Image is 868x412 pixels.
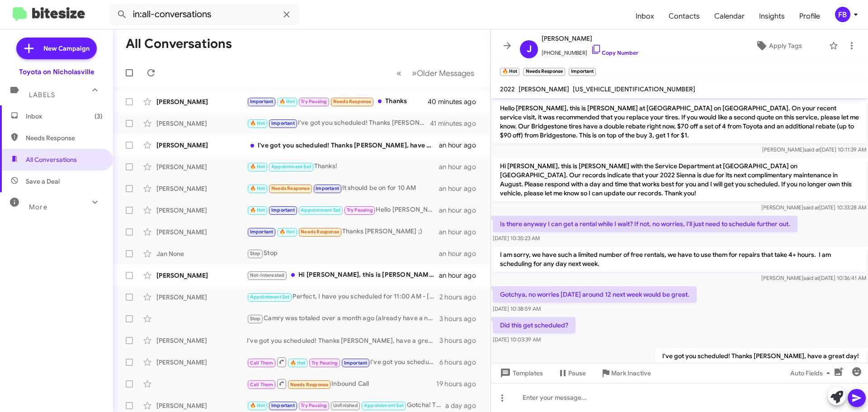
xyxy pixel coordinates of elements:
[519,85,569,93] span: [PERSON_NAME]
[412,67,417,79] span: »
[611,365,651,381] span: Mark Inactive
[26,177,60,186] span: Save a Deal
[250,185,265,191] span: 🔥 Hot
[290,360,306,366] span: 🔥 Hot
[250,120,265,126] span: 🔥 Hot
[247,336,439,345] div: I've got you scheduled! Thanks [PERSON_NAME], have a great day!
[247,118,430,128] div: I've got you scheduled! Thanks [PERSON_NAME], have a great day!
[493,235,540,242] span: [DATE] 10:35:23 AM
[19,67,94,76] div: Toyota on Nicholasville
[628,3,661,29] a: Inbox
[430,119,483,128] div: 41 minutes ago
[439,162,483,171] div: an hour ago
[250,251,261,256] span: Stop
[250,272,285,278] span: Not-Interested
[250,229,274,235] span: Important
[94,112,103,121] span: (3)
[391,64,407,82] button: Previous
[156,162,247,171] div: [PERSON_NAME]
[827,7,858,22] button: FB
[783,365,841,381] button: Auto Fields
[445,401,483,410] div: a day ago
[493,216,797,232] p: Is there anyway I can get a rental while I wait? If not, no worries, I'll just need to schedule f...
[493,286,697,303] p: Gotchya, no worries [DATE] around 12 next week would be great.
[792,3,827,29] a: Profile
[333,99,372,104] span: Needs Response
[156,249,247,258] div: Jan None
[527,42,532,57] span: J
[16,38,97,59] a: New Campaign
[247,227,439,237] div: Thanks [PERSON_NAME] ;)
[344,360,368,366] span: Important
[250,164,265,170] span: 🔥 Hot
[333,403,358,408] span: Unfinished
[542,33,638,44] span: [PERSON_NAME]
[250,316,261,322] span: Stop
[301,207,340,213] span: Appointment Set
[591,49,638,56] a: Copy Number
[156,293,247,302] div: [PERSON_NAME]
[301,99,327,104] span: Try Pausing
[439,336,483,345] div: 3 hours ago
[498,365,543,381] span: Templates
[126,37,232,51] h1: All Conversations
[156,119,247,128] div: [PERSON_NAME]
[250,207,265,213] span: 🔥 Hot
[156,227,247,237] div: [PERSON_NAME]
[271,164,311,170] span: Appointment Set
[250,99,274,104] span: Important
[707,3,752,29] span: Calendar
[156,358,247,367] div: [PERSON_NAME]
[247,183,439,194] div: It should be on for 10 AM
[29,203,47,211] span: More
[493,246,866,272] p: I am sorry, we have such a limited number of free rentals, we have to use them for repairs that t...
[406,64,480,82] button: Next
[250,360,274,366] span: Call Them
[396,67,401,79] span: «
[835,7,850,22] div: FB
[26,112,103,121] span: Inbox
[429,97,483,106] div: 40 minutes ago
[250,294,290,300] span: Appointment Set
[439,227,483,237] div: an hour ago
[271,185,310,191] span: Needs Response
[279,99,295,104] span: 🔥 Hot
[569,68,596,76] small: Important
[247,356,439,368] div: I've got you scheduled! Thanks [PERSON_NAME], have a great day!
[523,68,565,76] small: Needs Response
[761,204,866,211] span: [PERSON_NAME] [DATE] 10:33:28 AM
[250,382,274,388] span: Call Them
[26,155,77,164] span: All Conversations
[247,141,439,150] div: I've got you scheduled! Thanks [PERSON_NAME], have a great day!
[493,317,576,333] p: Did this get scheduled?
[752,3,792,29] a: Insights
[364,403,404,408] span: Appointment Set
[491,365,550,381] button: Templates
[439,141,483,150] div: an hour ago
[573,85,695,93] span: [US_VEHICLE_IDENTIFICATION_NUMBER]
[769,38,802,54] span: Apply Tags
[247,96,429,107] div: Thanks
[271,120,295,126] span: Important
[417,68,474,78] span: Older Messages
[271,403,295,408] span: Important
[493,158,866,201] p: Hi [PERSON_NAME], this is [PERSON_NAME] with the Service Department at [GEOGRAPHIC_DATA] on [GEOG...
[439,206,483,215] div: an hour ago
[500,85,515,93] span: 2022
[156,271,247,280] div: [PERSON_NAME]
[316,185,339,191] span: Important
[43,44,90,53] span: New Campaign
[439,293,483,302] div: 2 hours ago
[29,91,55,99] span: Labels
[250,403,265,408] span: 🔥 Hot
[439,314,483,323] div: 3 hours ago
[655,348,866,364] p: I've got you scheduled! Thanks [PERSON_NAME], have a great day!
[762,146,866,153] span: [PERSON_NAME] [DATE] 10:11:39 AM
[290,382,329,388] span: Needs Response
[493,336,541,343] span: [DATE] 10:03:39 AM
[311,360,338,366] span: Try Pausing
[804,146,820,153] span: said at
